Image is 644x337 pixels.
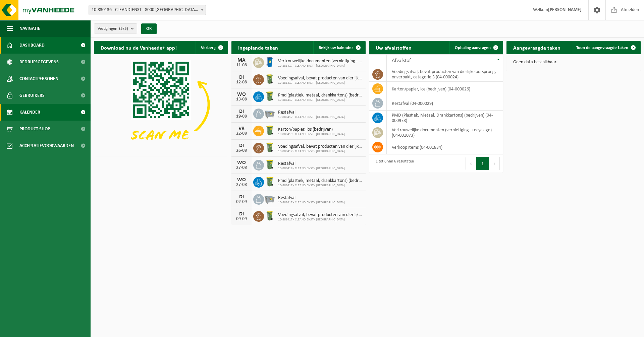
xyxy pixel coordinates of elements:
[235,160,248,165] div: WO
[19,70,58,87] span: Contactpersonen
[278,149,362,153] span: 10-888417 - CLEANDIENST - [GEOGRAPHIC_DATA]
[264,108,275,119] img: WB-2500-GAL-GY-01
[476,157,489,170] button: 1
[278,144,362,149] span: Voedingsafval, bevat producten van dierlijke oorsprong, onverpakt, categorie 3
[235,114,248,119] div: 19-08
[278,212,362,218] span: Voedingsafval, bevat producten van dierlijke oorsprong, onverpakt, categorie 3
[387,82,503,96] td: karton/papier, los (bedrijven) (04-000026)
[278,218,362,222] span: 10-888417 - CLEANDIENST - [GEOGRAPHIC_DATA]
[94,41,183,54] h2: Download nu de Vanheede+ app!
[235,148,248,153] div: 26-08
[278,93,362,98] span: Pmd (plastiek, metaal, drankkartons) (bedrijven)
[235,97,248,102] div: 13-08
[369,41,418,54] h2: Uw afvalstoffen
[235,194,248,200] div: DI
[489,157,500,170] button: Next
[19,121,50,137] span: Product Shop
[94,23,137,33] button: Vestigingen(5/5)
[278,161,345,166] span: Restafval
[387,140,503,154] td: verkoop items (04-001834)
[235,211,248,217] div: DI
[235,63,248,68] div: 11-08
[264,90,275,102] img: WB-0240-HPE-GN-50
[235,165,248,170] div: 27-08
[278,64,362,68] span: 10-888417 - CLEANDIENST - [GEOGRAPHIC_DATA]
[449,41,502,54] a: Ophaling aanvragen
[235,217,248,221] div: 09-09
[98,24,128,34] span: Vestigingen
[278,184,362,188] span: 10-888417 - CLEANDIENST - [GEOGRAPHIC_DATA]
[119,26,128,31] count: (5/5)
[19,54,59,70] span: Bedrijfsgegevens
[264,125,275,136] img: WB-0240-HPE-GN-50
[278,110,345,115] span: Restafval
[235,143,248,148] div: DI
[513,60,634,65] p: Geen data beschikbaar.
[455,46,491,50] span: Ophaling aanvragen
[235,58,248,63] div: MA
[235,200,248,204] div: 02-09
[235,109,248,114] div: DI
[278,98,362,102] span: 10-888417 - CLEANDIENST - [GEOGRAPHIC_DATA]
[19,87,45,104] span: Gebruikers
[264,176,275,187] img: WB-0240-HPE-GN-50
[576,46,628,50] span: Toon de aangevraagde taken
[571,41,640,54] a: Toon de aangevraagde taken
[19,37,45,54] span: Dashboard
[264,210,275,221] img: WB-0140-HPE-GN-50
[278,76,362,81] span: Voedingsafval, bevat producten van dierlijke oorsprong, onverpakt, categorie 3
[548,7,582,12] strong: [PERSON_NAME]
[94,54,228,155] img: Download de VHEPlus App
[278,132,345,136] span: 10-888419 - CLEANDIENST - [GEOGRAPHIC_DATA]
[235,75,248,80] div: DI
[387,67,503,82] td: voedingsafval, bevat producten van dierlijke oorsprong, onverpakt, categorie 3 (04-000024)
[264,142,275,153] img: WB-0140-HPE-GN-50
[278,81,362,85] span: 10-888417 - CLEANDIENST - [GEOGRAPHIC_DATA]
[319,46,353,50] span: Bekijk uw kalender
[278,195,345,201] span: Restafval
[372,156,414,171] div: 1 tot 6 van 6 resultaten
[89,5,206,15] span: 10-830136 - CLEANDIENST - 8000 BRUGGE, PATHOEKEWEG 48
[392,58,411,63] span: Afvalstof
[387,111,503,125] td: PMD (Plastiek, Metaal, Drankkartons) (bedrijven) (04-000978)
[278,59,362,64] span: Vertrouwelijke documenten (vernietiging - recyclage)
[19,104,40,121] span: Kalender
[235,80,248,85] div: 12-08
[506,41,567,54] h2: Aangevraagde taken
[235,177,248,183] div: WO
[278,201,345,205] span: 10-888417 - CLEANDIENST - [GEOGRAPHIC_DATA]
[235,126,248,131] div: VR
[19,137,74,154] span: Acceptatievoorwaarden
[89,5,206,15] span: 10-830136 - CLEANDIENST - 8000 BRUGGE, PATHOEKEWEG 48
[278,166,345,171] span: 10-888419 - CLEANDIENST - [GEOGRAPHIC_DATA]
[278,178,362,184] span: Pmd (plastiek, metaal, drankkartons) (bedrijven)
[466,157,476,170] button: Previous
[235,183,248,187] div: 27-08
[264,193,275,204] img: WB-2500-GAL-GY-01
[278,127,345,132] span: Karton/papier, los (bedrijven)
[19,20,40,37] span: Navigatie
[278,115,345,119] span: 10-888417 - CLEANDIENST - [GEOGRAPHIC_DATA]
[141,23,157,34] button: OK
[313,41,365,54] a: Bekijk uw kalender
[235,92,248,97] div: WO
[235,131,248,136] div: 22-08
[264,73,275,85] img: WB-0140-HPE-GN-50
[387,96,503,111] td: restafval (04-000029)
[264,56,275,68] img: WB-0240-HPE-BE-09
[231,41,285,54] h2: Ingeplande taken
[196,41,227,54] button: Verberg
[201,46,216,50] span: Verberg
[264,159,275,170] img: WB-0240-HPE-GN-50
[387,125,503,140] td: vertrouwelijke documenten (vernietiging - recyclage) (04-001073)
